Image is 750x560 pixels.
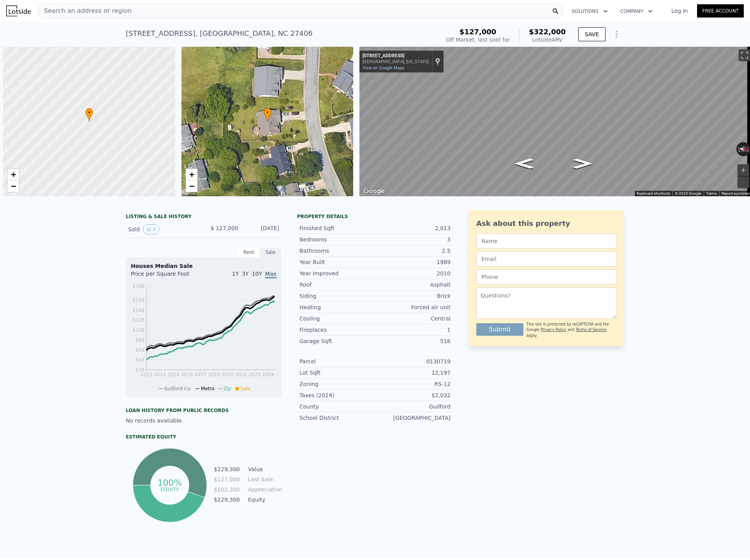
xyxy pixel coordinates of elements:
span: © 2025 Google [675,191,701,195]
td: Equity [246,495,282,504]
div: Taxes (2024) [299,391,375,399]
path: Go North, Spring Mill Rd [565,156,600,171]
tspan: $68 [136,347,144,353]
a: Zoom out [186,180,197,192]
span: $127,000 [460,28,496,36]
tspan: 2022 [235,372,247,377]
span: $322,000 [529,28,566,36]
div: LISTING & SALE HISTORY [126,213,282,221]
a: Zoom in [7,169,19,180]
button: Rotate counterclockwise [736,142,741,156]
td: $102,300 [213,485,240,494]
span: 10Y [252,271,262,277]
span: Zip [224,386,231,391]
div: Heating [299,303,375,311]
tspan: $28 [136,367,144,373]
div: Estimated Equity [126,434,282,440]
div: Lot Sqft [299,369,375,377]
a: Zoom out [7,180,19,192]
tspan: 2016 [181,372,193,377]
span: + [189,169,194,179]
div: 2.5 [375,247,451,255]
tspan: $128 [132,317,144,323]
div: County [299,403,375,410]
div: 2010 [375,269,451,277]
div: No records available. [126,417,282,424]
span: Max [265,271,276,278]
div: Ask about this property [476,218,616,229]
path: Go South, Spring Mill Rd [507,156,542,171]
div: • [85,108,93,122]
span: Guilford Co. [164,386,192,391]
tspan: 2017 [195,372,207,377]
div: Siding [299,292,375,300]
div: Cooling [299,315,375,322]
div: 516 [375,337,451,345]
span: $ 127,000 [211,225,238,231]
div: Rent [238,247,260,257]
span: − [11,181,16,191]
tspan: 2020 [222,372,234,377]
div: Central [375,315,451,322]
div: 2,013 [375,224,451,232]
div: $2,032 [375,391,451,399]
span: + [11,169,16,179]
div: School District [299,414,375,422]
tspan: 100% [157,478,182,488]
div: Asphalt [375,281,451,289]
td: Appreciation [246,485,282,494]
input: Email [476,252,616,266]
td: Value [246,465,282,474]
div: Year Improved [299,269,375,277]
div: 0130719 [375,357,451,365]
div: Zoning [299,380,375,388]
div: Price per Square Foot [131,270,204,282]
a: Terms [706,191,717,195]
div: Bedrooms [299,236,375,243]
img: Lotside [6,5,31,16]
img: Google [361,186,387,196]
div: Off Market, last sold for [446,36,510,44]
div: Lotside ARV [529,36,566,44]
span: Sale [241,386,251,391]
a: Log In [662,7,697,15]
span: Metro [201,386,214,391]
a: Privacy Policy [541,328,566,332]
input: Name [476,234,616,248]
tspan: $148 [132,308,144,313]
td: $229,300 [213,495,240,504]
input: Phone [476,269,616,284]
span: • [264,109,271,116]
a: View on Google Maps [363,65,405,70]
div: [STREET_ADDRESS] , [GEOGRAPHIC_DATA] , NC 27406 [126,28,313,39]
button: Zoom out [738,176,749,188]
div: 3 [375,236,451,243]
tspan: equity [160,486,179,492]
div: Guilford [375,403,451,410]
a: Show location on map [435,57,440,66]
div: Loan history from public records [126,407,282,414]
tspan: 2023 [249,372,261,377]
button: Show Options [609,26,624,42]
div: Garage Sqft [299,337,375,345]
a: Free Account [697,4,744,18]
span: − [189,181,194,191]
div: • [264,108,271,122]
tspan: 2013 [154,372,166,377]
div: Sale [260,247,282,257]
div: 1 [375,326,451,334]
div: Roof [299,281,375,289]
div: [GEOGRAPHIC_DATA], [US_STATE] [363,59,429,64]
tspan: 2014 [167,372,180,377]
div: Brick [375,292,451,300]
div: Finished Sqft [299,224,375,232]
tspan: 2012 [141,372,153,377]
div: Houses Median Sale [131,262,276,270]
div: Forced air unit [375,303,451,311]
a: Open this area in Google Maps (opens a new window) [361,186,387,196]
tspan: 2019 [208,372,220,377]
div: Bathrooms [299,247,375,255]
button: View historical data [143,224,159,234]
tspan: $196 [132,284,144,289]
button: Submit [476,323,523,336]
